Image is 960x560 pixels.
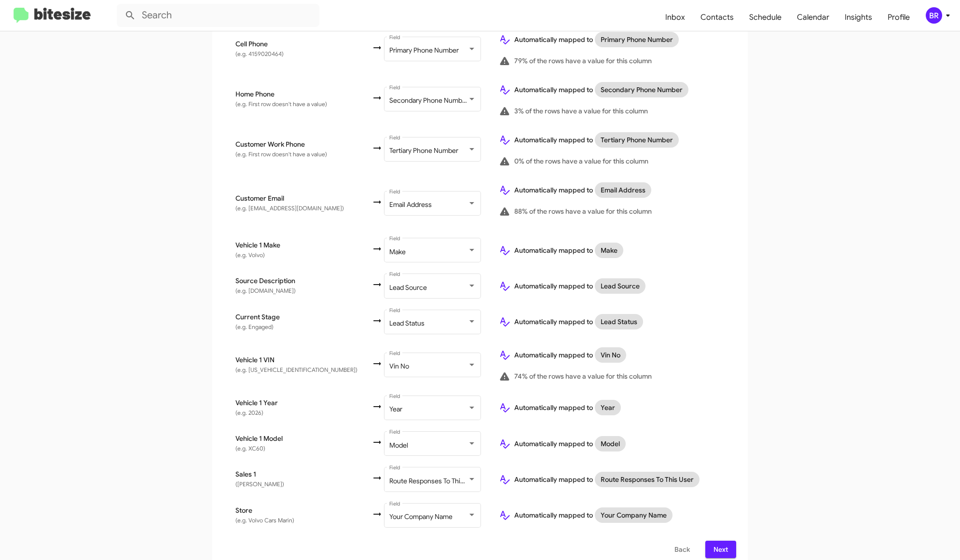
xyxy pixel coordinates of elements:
mat-chip: Lead Source [595,278,645,294]
mat-chip: Tertiary Phone Number [595,132,679,148]
a: Calendar [789,3,837,31]
span: Store [235,505,371,515]
span: Primary Phone Number [389,46,459,55]
div: 0% of the rows have a value for this column [499,155,725,167]
span: (e.g. XC60) [235,445,265,452]
span: Back [674,541,690,558]
span: (e.g. Volvo Cars Marin) [235,517,294,524]
div: BR [926,7,942,24]
span: Next [713,541,728,558]
span: Year [389,405,402,413]
span: Route Responses To This User [389,477,479,485]
span: Make [389,247,406,256]
div: Automatically mapped to [499,82,725,97]
span: (e.g. First row doesn't have a value) [235,100,327,108]
mat-chip: Lead Status [595,314,643,329]
span: (e.g. Volvo) [235,251,265,259]
span: Vehicle 1 VIN [235,355,371,365]
span: ([PERSON_NAME]) [235,480,284,488]
div: Automatically mapped to [499,278,725,294]
span: Model [389,441,408,450]
span: (e.g. [EMAIL_ADDRESS][DOMAIN_NAME]) [235,205,344,212]
span: Your Company Name [389,512,453,521]
mat-chip: Route Responses To This User [595,472,699,487]
span: Customer Email [235,193,371,203]
span: (e.g. 2026) [235,409,263,416]
span: Cell Phone [235,39,371,49]
a: Insights [837,3,880,31]
div: Automatically mapped to [499,472,725,487]
button: Back [667,541,698,558]
span: Secondary Phone Number [389,96,468,105]
div: Automatically mapped to [499,347,725,363]
div: Automatically mapped to [499,132,725,148]
div: Automatically mapped to [499,436,725,451]
button: BR [918,7,949,24]
span: (e.g. First row doesn't have a value) [235,150,327,158]
span: (e.g. [US_VEHICLE_IDENTIFICATION_NUMBER]) [235,366,357,373]
mat-chip: Email Address [595,182,651,198]
a: Schedule [741,3,789,31]
span: Current Stage [235,312,371,322]
div: 88% of the rows have a value for this column [499,205,725,217]
div: Automatically mapped to [499,507,725,523]
mat-chip: Vin No [595,347,626,363]
div: Automatically mapped to [499,400,725,415]
span: Lead Status [389,319,425,328]
span: Tertiary Phone Number [389,146,458,155]
a: Contacts [693,3,741,31]
mat-chip: Year [595,400,621,415]
div: 3% of the rows have a value for this column [499,105,725,117]
span: Sales 1 [235,469,371,479]
span: Vehicle 1 Model [235,434,371,443]
span: Vehicle 1 Year [235,398,371,408]
span: Vehicle 1 Make [235,240,371,250]
span: Source Description [235,276,371,286]
button: Next [705,541,736,558]
div: Automatically mapped to [499,32,725,47]
span: (e.g. [DOMAIN_NAME]) [235,287,296,294]
span: (e.g. Engaged) [235,323,274,330]
mat-chip: Primary Phone Number [595,32,679,47]
span: Home Phone [235,89,371,99]
div: Automatically mapped to [499,243,725,258]
mat-chip: Make [595,243,623,258]
span: (e.g. 4159020464) [235,50,284,57]
span: Vin No [389,362,409,370]
span: Customer Work Phone [235,139,371,149]
span: Lead Source [389,283,427,292]
div: Automatically mapped to [499,314,725,329]
a: Inbox [658,3,693,31]
mat-chip: Your Company Name [595,507,672,523]
span: Email Address [389,200,432,209]
mat-chip: Model [595,436,626,451]
div: 79% of the rows have a value for this column [499,55,725,67]
div: 74% of the rows have a value for this column [499,370,725,382]
input: Search [117,4,319,27]
div: Automatically mapped to [499,182,725,198]
mat-chip: Secondary Phone Number [595,82,688,97]
a: Profile [880,3,918,31]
